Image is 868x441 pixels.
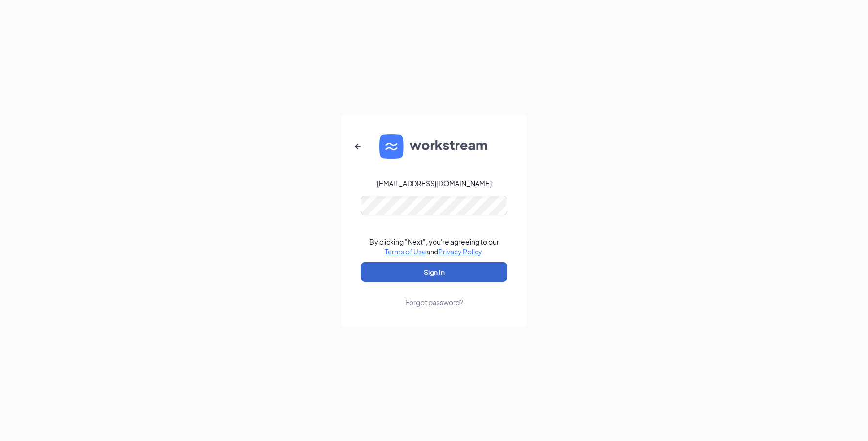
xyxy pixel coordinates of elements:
a: Terms of Use [385,247,426,256]
a: Privacy Policy [438,247,482,256]
img: WS logo and Workstream text [379,134,489,159]
div: By clicking "Next", you're agreeing to our and . [369,237,499,256]
button: Sign In [361,262,507,282]
div: Forgot password? [405,297,463,307]
a: Forgot password? [405,282,463,307]
div: [EMAIL_ADDRESS][DOMAIN_NAME] [377,178,492,188]
button: ArrowLeftNew [346,135,369,158]
svg: ArrowLeftNew [352,141,364,152]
